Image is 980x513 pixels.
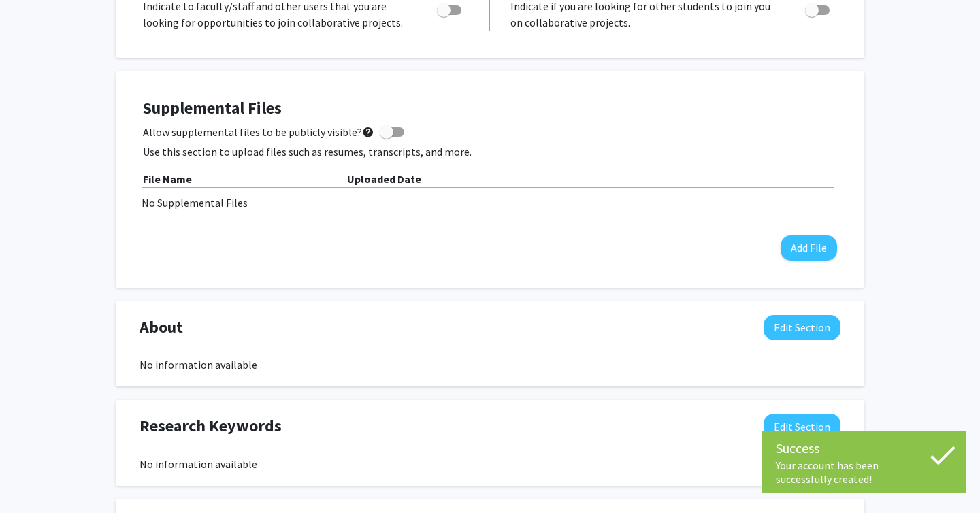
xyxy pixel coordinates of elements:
[347,172,421,186] b: Uploaded Date
[142,195,838,211] div: No Supplemental Files
[143,99,837,118] h4: Supplemental Files
[143,144,837,160] p: Use this section to upload files such as resumes, transcripts, and more.
[140,414,282,438] span: Research Keywords
[781,235,837,261] button: Add File
[776,438,953,459] div: Success
[764,315,840,340] button: Edit About
[143,124,374,140] span: Allow supplemental files to be publicly visible?
[776,459,953,486] div: Your account has been successfully created!
[10,452,58,503] iframe: Chat
[140,357,840,373] div: No information available
[140,315,183,340] span: About
[143,172,192,186] b: File Name
[140,456,840,472] div: No information available
[362,124,374,140] mat-icon: help
[764,414,840,439] button: Edit Research Keywords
